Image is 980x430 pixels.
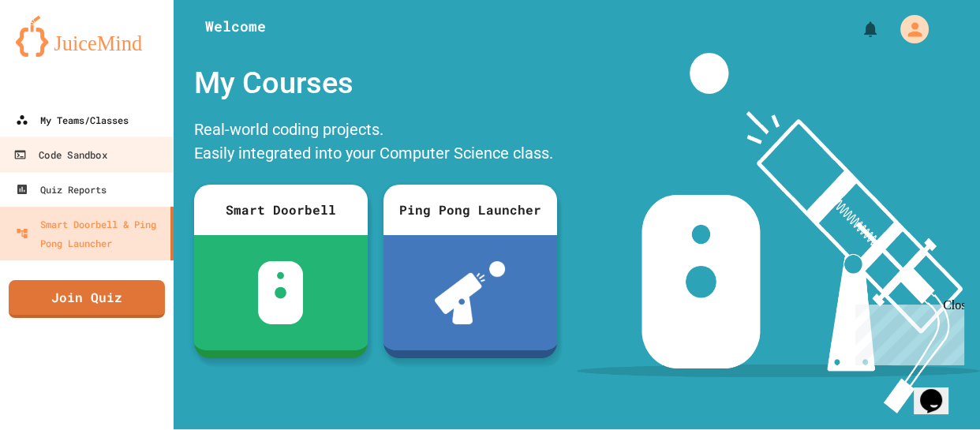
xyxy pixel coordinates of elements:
img: banner-image-my-projects.png [577,53,980,413]
div: Code Sandbox [13,145,107,165]
div: Real-world coding projects. Easily integrated into your Computer Science class. [186,114,565,173]
img: sdb-white.svg [258,261,303,324]
div: Smart Doorbell [194,185,368,235]
iframe: chat widget [849,298,964,365]
div: My Teams/Classes [16,110,129,129]
img: ppl-with-ball.png [435,261,505,324]
div: Ping Pong Launcher [383,185,557,235]
div: My Account [884,11,933,47]
div: Smart Doorbell & Ping Pong Launcher [16,215,164,252]
img: logo-orange.svg [16,16,158,57]
a: Join Quiz [9,280,165,318]
div: My Notifications [832,16,884,43]
div: Quiz Reports [16,180,107,199]
div: My Courses [186,53,565,114]
div: Chat with us now!Close [6,6,109,100]
iframe: chat widget [914,367,964,414]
